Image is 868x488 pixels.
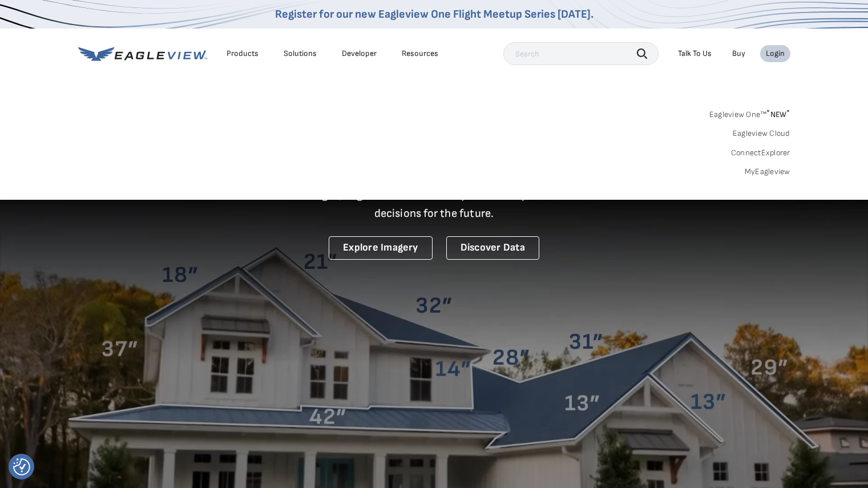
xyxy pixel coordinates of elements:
[446,236,539,260] a: Discover Data
[402,49,438,59] div: Resources
[766,49,785,59] div: Login
[733,128,790,139] a: Eagleview Cloud
[503,42,659,65] input: Search
[13,458,30,475] button: Consent Preferences
[678,49,712,59] div: Talk To Us
[227,49,259,59] div: Products
[709,106,790,119] a: Eagleview One™*NEW*
[766,110,790,119] span: NEW
[745,167,790,177] a: MyEagleview
[284,49,317,59] div: Solutions
[732,49,745,59] a: Buy
[13,458,30,475] img: Revisit consent button
[731,148,790,158] a: ConnectExplorer
[342,49,377,59] a: Developer
[275,7,594,21] a: Register for our new Eagleview One Flight Meetup Series [DATE].
[329,236,433,260] a: Explore Imagery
